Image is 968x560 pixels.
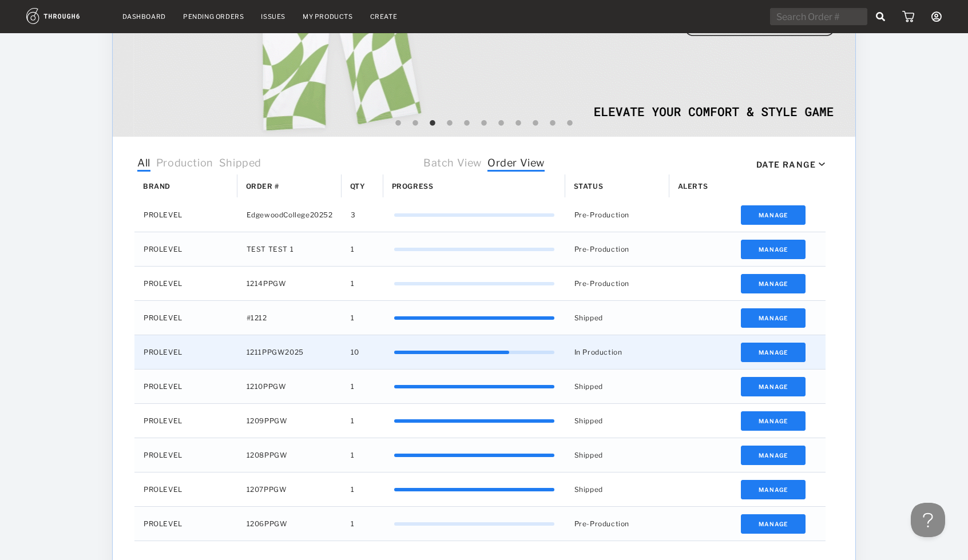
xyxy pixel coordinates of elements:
[351,379,355,394] span: 1
[444,118,455,129] button: 4
[351,517,355,531] span: 1
[237,507,342,541] div: 1206PPGW
[351,345,359,360] span: 10
[911,503,945,537] iframe: Toggle Customer Support
[741,377,806,396] button: Manage
[392,182,434,190] span: Progress
[565,507,669,541] div: Pre-Production
[351,242,355,257] span: 1
[495,118,507,129] button: 7
[741,411,806,431] button: Manage
[122,13,166,21] a: Dashboard
[134,335,826,370] div: Press SPACE to select this row.
[143,182,170,190] span: Brand
[741,240,806,259] button: Manage
[487,157,545,172] span: Order View
[134,370,237,403] div: PROLEVEL
[741,274,806,293] button: Manage
[351,208,356,223] span: 3
[134,507,237,541] div: PROLEVEL
[134,301,237,335] div: PROLEVEL
[351,414,355,428] span: 1
[183,13,244,21] a: Pending Orders
[565,404,669,438] div: Shipped
[134,472,237,506] div: PROLEVEL
[574,182,604,190] span: Status
[237,335,342,369] div: 1211PPGW2025
[478,118,490,129] button: 6
[756,160,816,169] div: Date Range
[902,11,914,22] img: icon_cart.dab5cea1.svg
[134,507,826,541] div: Press SPACE to select this row.
[423,157,482,172] span: Batch View
[134,232,237,266] div: PROLEVEL
[741,308,806,328] button: Manage
[513,118,524,129] button: 8
[392,118,404,129] button: 1
[237,232,342,266] div: TEST TEST 1
[351,448,355,463] span: 1
[565,335,669,369] div: In Production
[237,438,342,472] div: 1208PPGW
[819,162,825,166] img: icon_caret_down_black.69fb8af9.svg
[565,232,669,266] div: Pre-Production
[565,301,669,335] div: Shipped
[678,182,708,190] span: Alerts
[565,370,669,403] div: Shipped
[261,13,285,21] a: Issues
[26,8,105,24] img: logo.1c10ca64.svg
[770,8,867,25] input: Search Order #
[564,118,576,129] button: 11
[565,267,669,300] div: Pre-Production
[134,232,826,267] div: Press SPACE to select this row.
[134,438,237,472] div: PROLEVEL
[134,267,237,300] div: PROLEVEL
[547,118,558,129] button: 10
[565,472,669,506] div: Shipped
[237,267,342,300] div: 1214PPGW
[156,157,213,172] span: Production
[134,267,826,301] div: Press SPACE to select this row.
[303,13,353,21] a: My Products
[530,118,541,129] button: 9
[741,343,806,362] button: Manage
[137,157,150,172] span: All
[410,118,421,129] button: 2
[134,404,826,438] div: Press SPACE to select this row.
[350,182,366,190] span: Qty
[461,118,473,129] button: 5
[370,13,398,21] a: Create
[741,205,806,225] button: Manage
[237,404,342,438] div: 1209PPGW
[351,482,355,497] span: 1
[741,480,806,499] button: Manage
[351,276,355,291] span: 1
[134,198,237,232] div: PROLEVEL
[219,157,261,172] span: Shipped
[246,182,279,190] span: Order #
[237,198,342,232] div: EdgewoodCollege20252
[741,514,806,534] button: Manage
[741,446,806,465] button: Manage
[134,198,826,232] div: Press SPACE to select this row.
[237,301,342,335] div: #1212
[565,198,669,232] div: Pre-Production
[134,370,826,404] div: Press SPACE to select this row.
[134,301,826,335] div: Press SPACE to select this row.
[134,472,826,507] div: Press SPACE to select this row.
[427,118,438,129] button: 3
[134,335,237,369] div: PROLEVEL
[134,404,237,438] div: PROLEVEL
[565,438,669,472] div: Shipped
[134,438,826,472] div: Press SPACE to select this row.
[237,472,342,506] div: 1207PPGW
[351,311,355,325] span: 1
[237,370,342,403] div: 1210PPGW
